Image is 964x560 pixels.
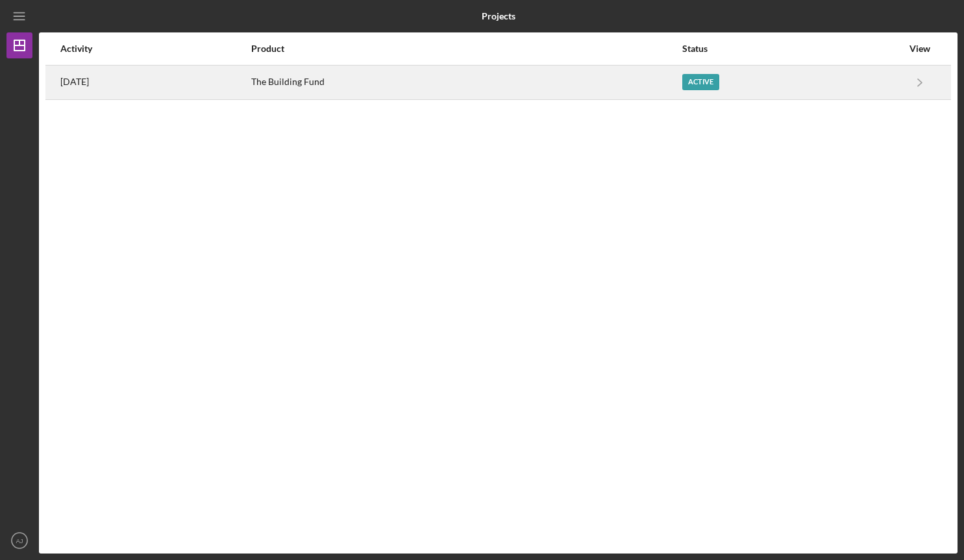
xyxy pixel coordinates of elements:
[904,43,936,54] div: View
[16,537,23,544] text: AJ
[682,74,719,90] div: Active
[482,11,515,21] b: Projects
[682,43,902,54] div: Status
[251,43,681,54] div: Product
[6,528,32,554] button: AJ
[251,66,681,99] div: The Building Fund
[60,43,250,54] div: Activity
[60,77,89,87] time: 2025-08-08 18:48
